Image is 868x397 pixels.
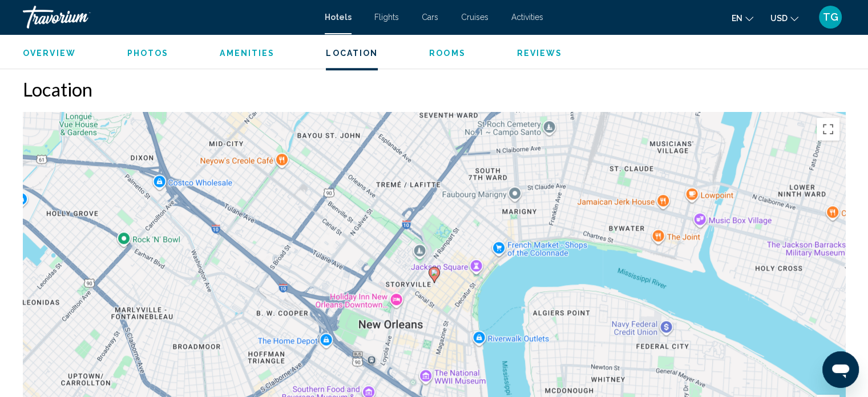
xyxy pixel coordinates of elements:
button: Photos [127,48,169,58]
button: Amenities [220,48,274,58]
a: Activities [511,13,543,22]
span: Amenities [220,49,274,58]
button: Change currency [770,10,798,26]
span: USD [770,14,788,23]
span: Reviews [517,49,563,58]
span: Photos [127,49,169,58]
button: Change language [732,10,753,26]
button: User Menu [815,5,845,29]
span: en [732,14,742,23]
a: Hotels [325,13,352,22]
span: TG [823,11,838,23]
a: Cars [422,13,438,22]
button: Overview [23,48,76,58]
button: Location [326,48,378,58]
a: Flights [374,13,399,22]
button: Toggle fullscreen view [817,118,839,141]
a: Cruises [461,13,488,22]
span: Overview [23,49,76,58]
a: Travorium [23,6,313,29]
button: Rooms [429,48,466,58]
span: Rooms [429,49,466,58]
button: Reviews [517,48,563,58]
iframe: Button to launch messaging window [822,351,859,388]
h2: Location [23,78,845,101]
span: Location [326,49,378,58]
